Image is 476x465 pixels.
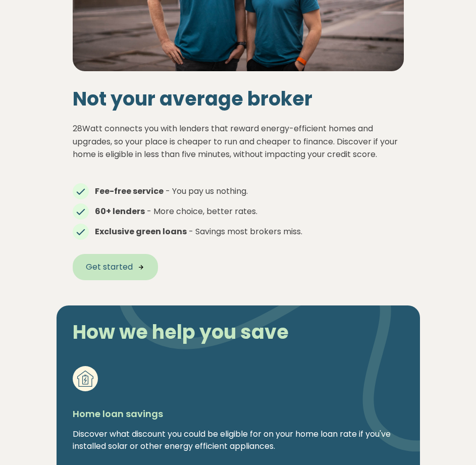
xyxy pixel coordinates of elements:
h5: Home loan savings [73,407,404,420]
strong: Fee-free service [95,185,164,197]
span: - Savings most brokers miss. [189,226,302,237]
span: - More choice, better rates. [147,205,257,217]
a: Get started [73,254,158,280]
span: Get started [86,261,133,273]
iframe: Chat Widget [426,417,476,465]
p: 28Watt connects you with lenders that reward energy-efficient homes and upgrades, so your place i... [73,122,404,161]
span: - You pay us nothing. [166,185,248,197]
h2: Not your average broker [73,87,404,111]
strong: 60+ lenders [95,205,145,217]
strong: Exclusive green loans [95,226,187,237]
h2: How we help you save [65,321,412,344]
img: Home loan savings [77,371,93,387]
div: Discover what discount you could be eligible for on your home loan rate if you've installed solar... [73,428,404,452]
